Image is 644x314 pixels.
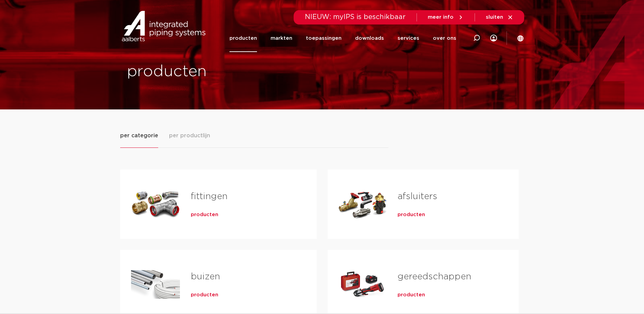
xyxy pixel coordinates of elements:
a: gereedschappen [398,272,471,281]
h1: producten [127,61,319,83]
a: fittingen [191,192,227,201]
a: over ons [433,24,456,52]
a: sluiten [486,14,513,20]
a: services [398,24,419,52]
a: producten [191,292,218,298]
a: producten [398,211,425,218]
a: downloads [355,24,384,52]
a: toepassingen [306,24,342,52]
a: buizen [191,272,220,281]
nav: Menu [229,24,456,52]
a: markten [271,24,292,52]
a: meer info [428,14,464,20]
a: afsluiters [398,192,437,201]
a: producten [398,292,425,298]
a: producten [229,24,257,52]
span: sluiten [486,15,503,20]
div: my IPS [490,24,497,52]
span: per categorie [120,132,158,140]
span: per productlijn [169,132,210,140]
a: producten [191,211,218,218]
span: meer info [428,15,454,20]
span: NIEUW: myIPS is beschikbaar [305,14,406,20]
